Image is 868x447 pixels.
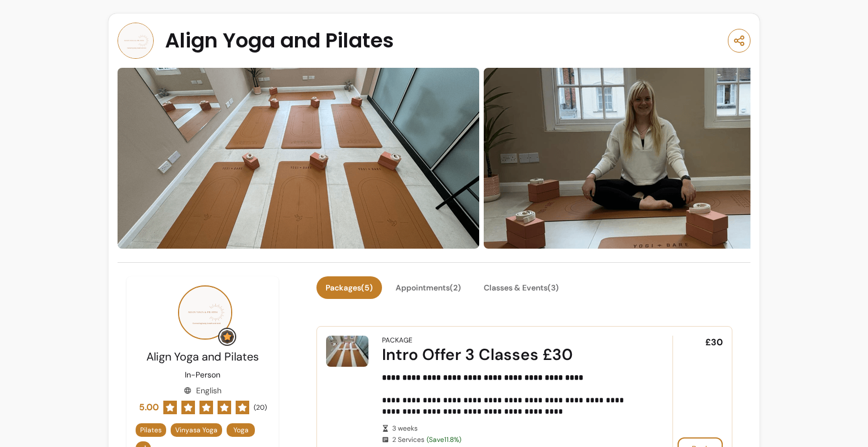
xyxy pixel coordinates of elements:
[118,68,479,249] img: https://d22cr2pskkweo8.cloudfront.net/53eac2f3-4fc1-46dd-ae6b-f83a00450683
[427,435,461,444] span: (Save 11.8 %)
[254,403,267,412] span: ( 20 )
[165,29,394,52] span: Align Yoga and Pilates
[392,424,641,433] span: 3 weeks
[184,385,222,396] div: English
[175,426,218,435] span: Vinyasa Yoga
[178,285,232,340] img: Provider image
[316,276,382,299] button: Packages(5)
[382,345,641,365] div: Intro Offer 3 Classes £30
[326,336,368,367] img: Intro Offer 3 Classes £30
[387,276,470,299] button: Appointments(2)
[392,435,641,444] span: 2 Services
[475,276,568,299] button: Classes & Events(3)
[484,68,845,249] img: https://d22cr2pskkweo8.cloudfront.net/681e6f75-30db-4590-bc37-9062a3f2d6e6
[146,349,259,364] span: Align Yoga and Pilates
[233,426,249,435] span: Yoga
[220,330,234,344] img: Grow
[185,369,220,380] p: In-Person
[140,426,162,435] span: Pilates
[139,401,159,414] span: 5.00
[118,23,154,59] img: Provider image
[382,336,413,345] div: Package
